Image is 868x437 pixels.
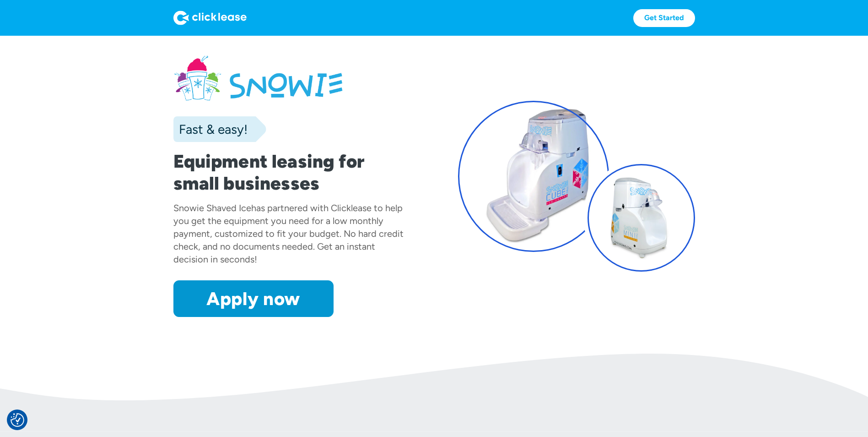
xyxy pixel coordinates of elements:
a: Apply now [173,280,334,317]
a: Get Started [633,9,695,27]
img: Logo [173,11,247,25]
div: has partnered with Clicklease to help you get the equipment you need for a low monthly payment, c... [173,202,404,265]
button: Consent Preferences [11,413,24,427]
div: Fast & easy! [173,120,248,138]
img: Revisit consent button [11,413,24,427]
div: Snowie Shaved Ice [173,202,251,213]
h1: Equipment leasing for small businesses [173,150,410,194]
